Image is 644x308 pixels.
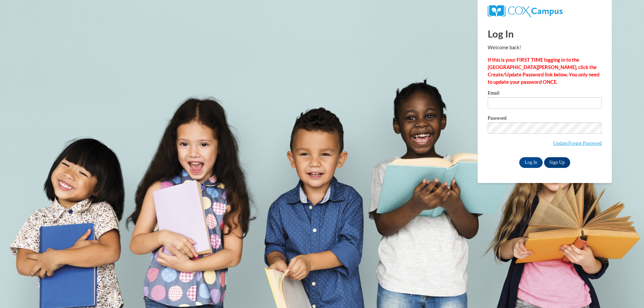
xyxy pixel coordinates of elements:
[488,5,562,17] img: COX Campus
[488,90,602,97] label: Email
[488,57,599,85] strong: If this is your FIRST TIME logging in to the [GEOGRAPHIC_DATA][PERSON_NAME], click the Create/Upd...
[488,8,562,13] a: COX Campus
[553,140,602,146] a: Update/Forgot Password
[488,27,602,41] h1: Log In
[488,116,602,122] label: Password
[488,44,602,51] p: Welcome back!
[544,157,570,168] a: Sign Up
[519,157,543,168] input: Log In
